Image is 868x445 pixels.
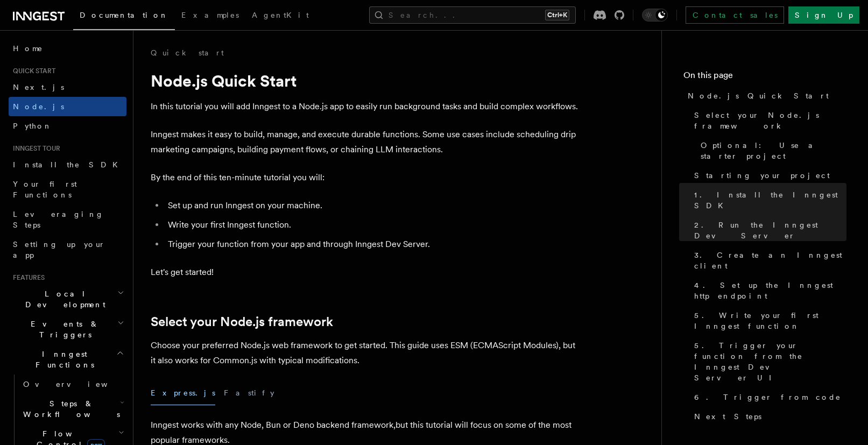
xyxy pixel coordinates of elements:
[690,105,846,136] a: Select your Node.js framework
[683,69,846,86] h4: On this page
[694,110,846,131] span: Select your Node.js framework
[694,280,846,301] span: 4. Set up the Inngest http endpoint
[13,180,77,199] span: Your first Functions
[9,97,126,116] a: Node.js
[151,381,215,405] button: Express.js
[13,160,124,169] span: Install the SDK
[9,39,126,58] a: Home
[690,276,846,306] a: 4. Set up the Inngest http endpoint
[151,170,581,185] p: By the end of this ten-minute tutorial you will:
[9,273,45,282] span: Features
[694,392,841,402] span: 6. Trigger from code
[13,83,64,91] span: Next.js
[686,6,784,24] a: Contact sales
[9,235,126,265] a: Setting up your app
[696,136,846,166] a: Optional: Use a starter project
[9,77,126,97] a: Next.js
[175,3,245,29] a: Examples
[13,240,105,259] span: Setting up your app
[9,116,126,136] a: Python
[224,381,274,405] button: Fastify
[13,43,43,54] span: Home
[694,340,846,383] span: 5. Trigger your function from the Inngest Dev Server UI
[690,306,846,336] a: 5. Write your first Inngest function
[690,245,846,276] a: 3. Create an Inngest client
[151,47,224,58] a: Quick start
[694,220,846,241] span: 2. Run the Inngest Dev Server
[694,310,846,331] span: 5. Write your first Inngest function
[9,314,126,344] button: Events & Triggers
[252,11,309,19] span: AgentKit
[19,394,126,424] button: Steps & Workflows
[19,398,120,420] span: Steps & Workflows
[9,144,60,153] span: Inngest tour
[165,198,581,213] li: Set up and run Inngest on your machine.
[642,9,668,22] button: Toggle dark mode
[151,314,333,329] a: Select your Node.js framework
[9,174,126,204] a: Your first Functions
[151,127,581,157] p: Inngest makes it easy to build, manage, and execute durable functions. Some use cases include sch...
[683,86,846,105] a: Node.js Quick Start
[9,288,117,310] span: Local Development
[13,122,52,130] span: Python
[151,99,581,114] p: In this tutorial you will add Inngest to a Node.js app to easily run background tasks and build c...
[694,411,761,422] span: Next Steps
[23,380,134,389] span: Overview
[9,344,126,375] button: Inngest Functions
[9,155,126,174] a: Install the SDK
[694,250,846,271] span: 3. Create an Inngest client
[151,71,581,90] h1: Node.js Quick Start
[545,10,569,20] kbd: Ctrl+K
[9,349,116,370] span: Inngest Functions
[690,166,846,185] a: Starting your project
[245,3,315,29] a: AgentKit
[19,375,126,394] a: Overview
[73,3,175,30] a: Documentation
[788,6,859,24] a: Sign Up
[9,284,126,314] button: Local Development
[165,237,581,252] li: Trigger your function from your app and through Inngest Dev Server.
[690,336,846,387] a: 5. Trigger your function from the Inngest Dev Server UI
[690,215,846,245] a: 2. Run the Inngest Dev Server
[701,140,846,161] span: Optional: Use a starter project
[9,67,55,75] span: Quick start
[694,170,830,181] span: Starting your project
[690,407,846,426] a: Next Steps
[151,265,581,280] p: Let's get started!
[688,90,829,101] span: Node.js Quick Start
[181,11,239,19] span: Examples
[369,6,576,24] button: Search...Ctrl+K
[694,189,846,211] span: 1. Install the Inngest SDK
[165,217,581,232] li: Write your first Inngest function.
[690,185,846,215] a: 1. Install the Inngest SDK
[151,338,581,368] p: Choose your preferred Node.js web framework to get started. This guide uses ESM (ECMAScript Modul...
[80,11,168,19] span: Documentation
[690,387,846,407] a: 6. Trigger from code
[13,210,104,229] span: Leveraging Steps
[9,204,126,235] a: Leveraging Steps
[13,102,64,111] span: Node.js
[9,319,117,340] span: Events & Triggers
